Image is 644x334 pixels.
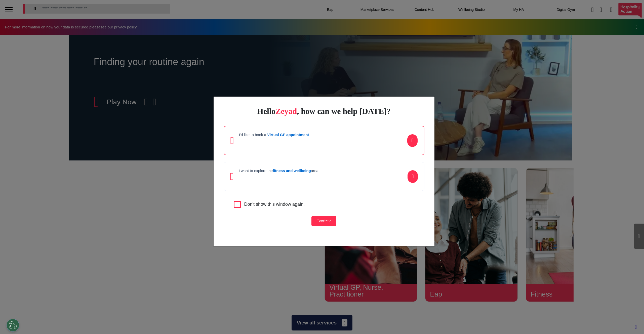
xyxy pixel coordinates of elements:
[234,201,241,208] input: Agree to privacy policy
[311,216,336,226] button: Continue
[267,133,309,137] strong: Virtual GP appointment
[7,319,19,331] button: Open Preferences
[273,169,311,173] strong: fitness and wellbeing
[275,107,297,116] span: Zeyad
[239,133,309,137] h4: I'd like to book a
[244,201,305,208] label: Don't show this window again.
[239,169,319,173] h4: I want to explore the area.
[224,107,424,116] div: Hello , how can we help [DATE]?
